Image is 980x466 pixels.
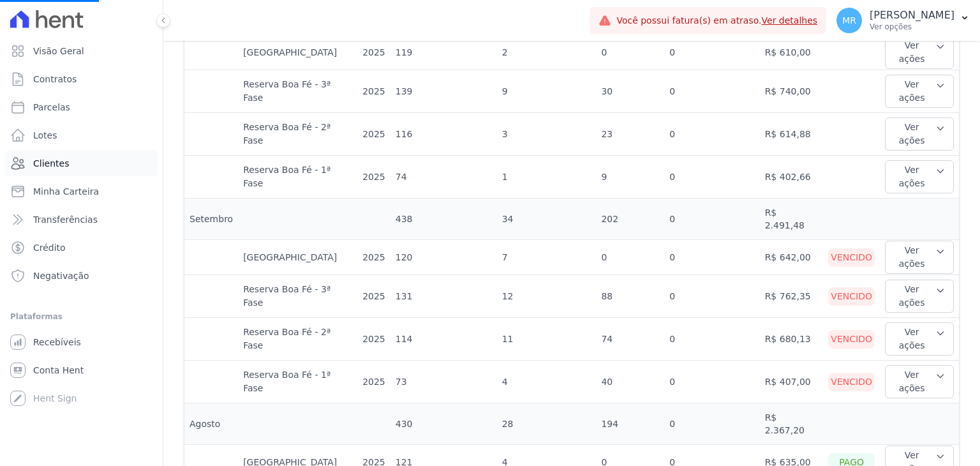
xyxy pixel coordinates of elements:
[238,35,357,70] td: [GEOGRAPHIC_DATA]
[5,38,158,64] a: Visão Geral
[497,113,597,156] td: 3
[33,364,84,377] span: Conta Hent
[885,241,954,274] button: Ver ações
[5,151,158,176] a: Clientes
[762,15,818,26] a: Ver detalhes
[664,35,759,70] td: 0
[390,35,497,70] td: 119
[390,113,497,156] td: 116
[885,160,954,193] button: Ver ações
[497,156,597,199] td: 1
[885,36,954,69] button: Ver ações
[390,318,497,361] td: 114
[596,403,664,445] td: 194
[238,156,357,199] td: Reserva Boa Fé - 1ª Fase
[664,199,759,240] td: 0
[33,73,77,86] span: Contratos
[760,275,824,318] td: R$ 762,35
[828,373,875,391] div: Vencido
[390,70,497,113] td: 139
[33,101,70,114] span: Parcelas
[390,403,497,445] td: 430
[357,113,390,156] td: 2025
[664,361,759,403] td: 0
[238,361,357,403] td: Reserva Boa Fé - 1ª Fase
[760,70,824,113] td: R$ 740,00
[238,70,357,113] td: Reserva Boa Fé - 3ª Fase
[5,207,158,232] a: Transferências
[885,117,954,151] button: Ver ações
[760,156,824,199] td: R$ 402,66
[390,199,497,240] td: 438
[357,318,390,361] td: 2025
[238,113,357,156] td: Reserva Boa Fé - 2ª Fase
[390,156,497,199] td: 74
[596,199,664,240] td: 202
[885,280,954,313] button: Ver ações
[664,275,759,318] td: 0
[5,263,158,289] a: Negativação
[760,403,824,445] td: R$ 2.367,20
[33,336,81,349] span: Recebíveis
[828,287,875,306] div: Vencido
[497,361,597,403] td: 4
[760,199,824,240] td: R$ 2.491,48
[760,240,824,275] td: R$ 642,00
[33,241,66,254] span: Crédito
[497,275,597,318] td: 12
[33,213,98,226] span: Transferências
[664,318,759,361] td: 0
[357,70,390,113] td: 2025
[357,240,390,275] td: 2025
[885,365,954,398] button: Ver ações
[842,16,856,25] span: MR
[357,156,390,199] td: 2025
[497,240,597,275] td: 7
[497,403,597,445] td: 28
[33,45,84,57] span: Visão Geral
[596,318,664,361] td: 74
[664,113,759,156] td: 0
[33,129,57,142] span: Lotes
[596,240,664,275] td: 0
[760,35,824,70] td: R$ 610,00
[664,403,759,445] td: 0
[238,275,357,318] td: Reserva Boa Fé - 3ª Fase
[5,329,158,355] a: Recebíveis
[870,9,954,22] p: [PERSON_NAME]
[390,275,497,318] td: 131
[238,240,357,275] td: [GEOGRAPHIC_DATA]
[390,361,497,403] td: 73
[664,240,759,275] td: 0
[596,275,664,318] td: 88
[357,275,390,318] td: 2025
[390,240,497,275] td: 120
[5,123,158,148] a: Lotes
[828,248,875,267] div: Vencido
[885,322,954,356] button: Ver ações
[497,35,597,70] td: 2
[596,35,664,70] td: 0
[5,94,158,120] a: Parcelas
[33,269,89,282] span: Negativação
[596,70,664,113] td: 30
[596,156,664,199] td: 9
[760,318,824,361] td: R$ 680,13
[596,113,664,156] td: 23
[5,357,158,383] a: Conta Hent
[238,318,357,361] td: Reserva Boa Fé - 2ª Fase
[33,185,99,198] span: Minha Carteira
[596,361,664,403] td: 40
[828,330,875,349] div: Vencido
[10,309,152,324] div: Plataformas
[870,22,954,32] p: Ver opções
[357,361,390,403] td: 2025
[664,156,759,199] td: 0
[33,157,69,170] span: Clientes
[497,199,597,240] td: 34
[5,179,158,204] a: Minha Carteira
[5,235,158,260] a: Crédito
[497,318,597,361] td: 11
[826,3,980,38] button: MR [PERSON_NAME] Ver opções
[5,66,158,92] a: Contratos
